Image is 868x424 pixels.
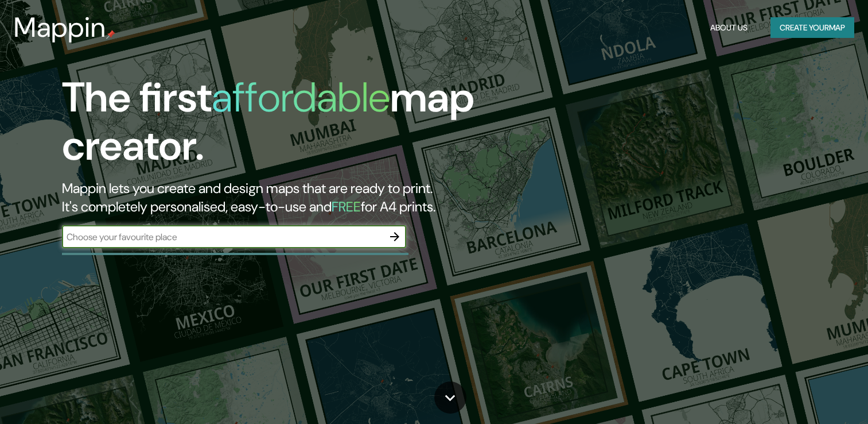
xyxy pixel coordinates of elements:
h3: Mappin [14,11,106,44]
button: About Us [706,17,752,38]
h5: FREE [332,198,361,215]
img: mappin-pin [106,30,115,39]
h1: The first map creator. [62,74,496,179]
h2: Mappin lets you create and design maps that are ready to print. It's completely personalised, eas... [62,179,496,216]
input: Choose your favourite place [62,230,383,244]
button: Create yourmap [770,17,854,38]
h1: affordable [212,71,390,124]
